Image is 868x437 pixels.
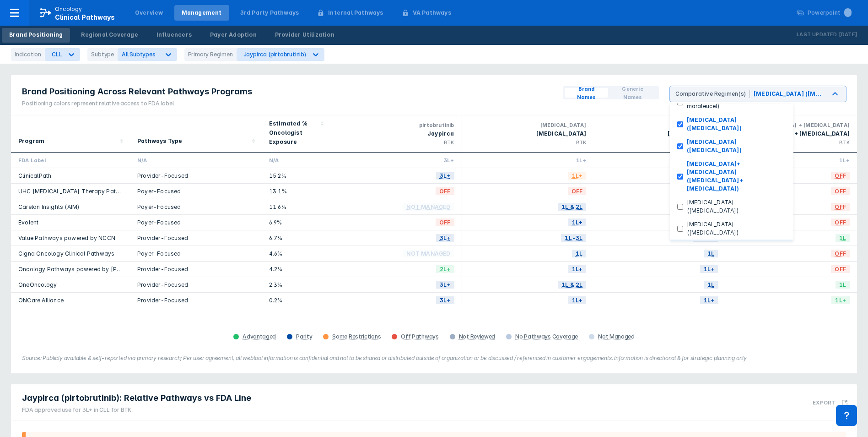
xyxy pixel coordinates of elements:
p: Oncology [55,5,82,13]
div: Payer-Focused [137,250,254,257]
span: OFF [831,248,850,259]
button: Brand Names [565,88,609,98]
div: VA Pathways [413,9,451,17]
span: 1L & 2L [558,202,586,212]
button: [MEDICAL_DATA] ([MEDICAL_DATA]) [670,240,793,262]
span: 1L+ [568,295,587,306]
div: No Pathways Coverage [515,333,578,340]
div: BTK [733,138,850,147]
span: Not Managed [403,248,454,259]
div: [MEDICAL_DATA] [469,129,587,138]
a: Cigna Oncology Clinical Pathways [18,250,114,257]
span: OFF [436,186,454,197]
div: 6.7% [269,234,323,242]
div: Provider-Focused [137,281,254,289]
h3: Export [813,399,836,406]
a: Provider Utilization [268,28,342,43]
div: Payer-Focused [137,203,254,211]
button: [MEDICAL_DATA] ([MEDICAL_DATA]) [670,113,793,135]
div: Provider-Focused [137,234,254,242]
figcaption: Source: Publicly available & self-reported via primary research; Per user agreement, all webtool ... [22,354,846,362]
div: Positioning colors represent relative access to FDA label [22,99,252,108]
div: 13.1% [269,187,323,195]
span: 1L+ [568,264,587,274]
span: 3L+ [436,279,454,290]
span: 1L [704,248,718,259]
span: Jaypirca (pirtobrutinib): Relative Pathways vs FDA Line [22,393,251,404]
span: 3L+ [436,170,454,181]
span: OFF [831,170,850,181]
div: Contact Support [836,405,857,426]
div: Estimated % Oncologist Exposure [269,119,318,147]
div: 0.2% [269,296,323,304]
span: 1L [704,279,718,290]
span: 1L [836,279,850,290]
div: Indication [11,48,45,61]
a: OneOncology [18,281,57,288]
span: OFF [831,264,850,274]
div: N/A [137,156,254,164]
span: Not Managed [403,202,454,212]
div: Some Restrictions [332,333,381,340]
div: Provider-Focused [137,172,254,180]
div: Regional Coverage [81,31,138,39]
div: Not Managed [598,333,635,340]
div: Pathways Type [137,137,183,146]
span: 1L+ [831,295,850,306]
div: CLL [52,51,62,58]
div: Off Pathways [401,333,438,340]
div: Powerpoint [808,9,852,17]
label: [MEDICAL_DATA] ([MEDICAL_DATA]) [683,220,786,237]
a: Overview [128,5,171,21]
a: Evolent [18,219,38,226]
span: OFF [831,186,850,197]
span: 3L+ [436,295,454,306]
a: ClinicalPath [18,172,51,179]
button: [MEDICAL_DATA] ([MEDICAL_DATA]) [670,218,793,240]
label: [MEDICAL_DATA] ([MEDICAL_DATA]) [683,116,786,132]
div: BTK [338,138,454,147]
span: 1L & 2L [558,279,586,290]
div: Subtype [87,48,118,61]
span: Brand Names [568,85,605,101]
span: 1L [836,233,850,243]
div: 3L+ [338,156,454,164]
a: Value Pathways powered by NCCN [18,235,115,241]
div: Sort [130,115,262,153]
div: FDA approved use for 3L+ in CLL for BTK [22,406,251,414]
div: Sort [262,115,330,153]
span: OFF [568,186,587,197]
span: 1L [572,248,586,259]
div: N/A [269,156,323,164]
a: ONCare Alliance [18,297,64,304]
span: 1L+ [568,217,587,228]
a: Brand Positioning [2,28,70,43]
div: 2.3% [269,281,323,289]
label: [MEDICAL_DATA] ([MEDICAL_DATA]) [683,198,786,215]
button: Generic Names [608,88,657,98]
div: Management [182,9,222,17]
div: Influencers [156,31,192,39]
p: Last Updated: [797,30,839,39]
label: [MEDICAL_DATA] ([MEDICAL_DATA]) [683,138,786,154]
a: Regional Coverage [74,28,145,43]
div: BTK [469,138,587,147]
div: Brand Positioning [9,31,63,39]
div: Program [18,137,44,146]
div: Overview [135,9,163,17]
span: Clinical Pathways [55,13,115,21]
div: FDA Label [18,156,123,164]
button: Export [807,388,853,417]
label: [MEDICAL_DATA]+[MEDICAL_DATA] ([MEDICAL_DATA]+[MEDICAL_DATA]) [683,160,786,193]
div: Provider-Focused [137,296,254,304]
div: 15.2% [269,172,323,180]
button: [MEDICAL_DATA] ([MEDICAL_DATA]) [670,135,793,157]
button: [MEDICAL_DATA] ([MEDICAL_DATA]) [670,196,793,218]
div: Sort [11,115,130,153]
a: 3rd Party Pathways [233,5,307,21]
div: Payer Adoption [210,31,257,39]
span: OFF [831,217,850,228]
div: [MEDICAL_DATA] [601,129,718,138]
button: [MEDICAL_DATA]+[MEDICAL_DATA] ([MEDICAL_DATA]+[MEDICAL_DATA]) [670,157,793,196]
div: Advantaged [243,333,276,340]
